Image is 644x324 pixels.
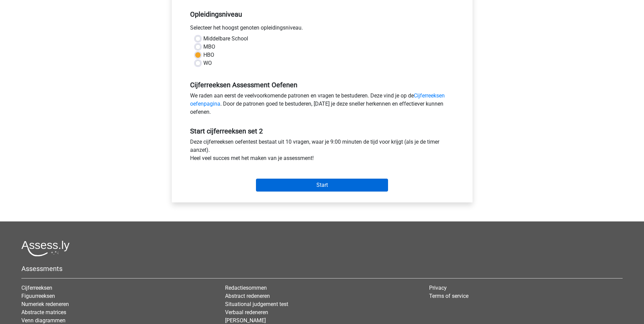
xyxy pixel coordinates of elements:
label: Middelbare School [203,35,248,43]
a: Venn diagrammen [21,317,66,324]
a: Abstracte matrices [21,309,66,316]
label: MBO [203,43,215,51]
input: Start [256,179,388,192]
a: Figuurreeksen [21,293,55,299]
h5: Start cijferreeksen set 2 [190,127,454,135]
a: Abstract redeneren [225,293,270,299]
img: Assessly logo [21,240,70,256]
label: WO [203,59,212,67]
a: Situational judgement test [225,301,288,307]
div: Selecteer het hoogst genoten opleidingsniveau. [185,24,459,35]
a: Verbaal redeneren [225,309,268,316]
label: HBO [203,51,214,59]
div: Deze cijferreeksen oefentest bestaat uit 10 vragen, waar je 9:00 minuten de tijd voor krijgt (als... [185,138,459,165]
a: Numeriek redeneren [21,301,69,307]
a: [PERSON_NAME] [225,317,266,324]
a: Cijferreeksen [21,285,52,291]
a: Privacy [429,285,447,291]
a: Redactiesommen [225,285,267,291]
h5: Cijferreeksen Assessment Oefenen [190,81,454,89]
h5: Opleidingsniveau [190,7,454,21]
h5: Assessments [21,265,623,273]
a: Terms of service [429,293,468,299]
div: We raden aan eerst de veelvoorkomende patronen en vragen te bestuderen. Deze vind je op de . Door... [185,92,459,119]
